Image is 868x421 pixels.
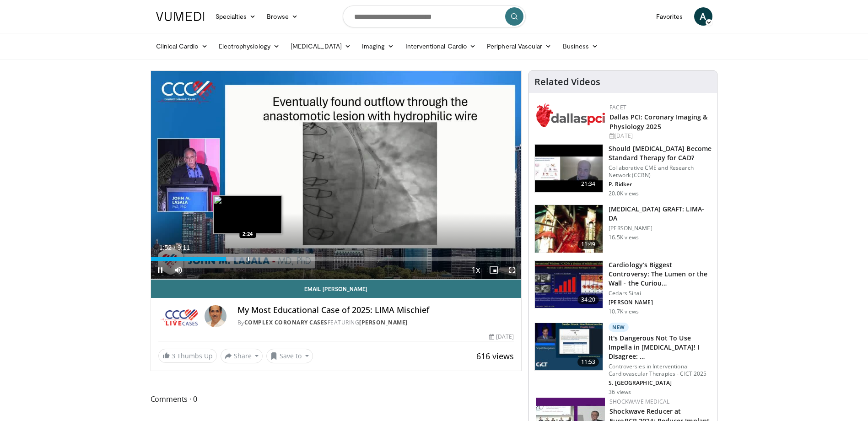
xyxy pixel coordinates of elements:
img: d453240d-5894-4336-be61-abca2891f366.150x105_q85_crop-smart_upscale.jpg [535,261,603,308]
p: Cedars Sinai [609,290,712,297]
a: Imaging [356,37,400,55]
img: eb63832d-2f75-457d-8c1a-bbdc90eb409c.150x105_q85_crop-smart_upscale.jpg [535,145,603,192]
a: 11:49 [MEDICAL_DATA] GRAFT: LIMA-DA [PERSON_NAME] 16.5K views [534,205,712,253]
span: / [174,244,176,251]
p: 16.5K views [609,234,639,241]
a: Specialties [210,7,262,26]
a: 21:34 Should [MEDICAL_DATA] Become Standard Therapy for CAD? Collaborative CME and Research Netwo... [534,144,712,197]
a: Email [PERSON_NAME] [151,280,522,298]
a: Business [557,37,604,55]
span: 21:34 [577,179,599,189]
img: Complex Coronary Cases [158,305,201,327]
a: 34:20 Cardiology’s Biggest Controversy: The Lumen or the Wall - the Curiou… Cedars Sinai [PERSON_... [534,260,712,315]
p: 36 views [609,389,631,396]
img: Avatar [205,305,226,327]
p: New [609,323,629,332]
a: [MEDICAL_DATA] [285,37,356,55]
span: 11:53 [577,357,599,367]
h3: Cardiology’s Biggest Controversy: The Lumen or the Wall - the Curiou… [609,260,712,288]
h3: It's Dangerous Not To Use Impella in [MEDICAL_DATA]! I Disagree: … [609,334,712,361]
a: 3 Thumbs Up [158,349,217,363]
span: 3 [172,351,175,360]
p: P. Ridker [609,181,712,188]
a: Interventional Cardio [400,37,482,55]
p: [PERSON_NAME] [609,299,712,306]
button: Playback Rate [466,261,485,279]
p: [PERSON_NAME] [609,225,712,232]
a: Favorites [651,7,689,26]
a: Dallas PCI: Coronary Imaging & Physiology 2025 [609,113,707,131]
h3: Should [MEDICAL_DATA] Become Standard Therapy for CAD? [609,144,712,162]
a: A [694,7,712,26]
p: 10.7K views [609,308,639,315]
div: Progress Bar [151,257,522,261]
p: Controversies in Interventional Cardiovascular Therapies - CICT 2025 [609,363,712,378]
h3: [MEDICAL_DATA] GRAFT: LIMA-DA [609,205,712,223]
video-js: Video Player [151,71,522,280]
img: ad639188-bf21-463b-a799-85e4bc162651.150x105_q85_crop-smart_upscale.jpg [535,323,603,371]
span: Comments 0 [151,393,522,405]
img: VuMedi Logo [156,12,205,21]
input: Search topics, interventions [343,5,526,27]
span: 1:52 [159,244,172,251]
button: Fullscreen [503,261,521,279]
p: S. [GEOGRAPHIC_DATA] [609,379,712,387]
img: 939357b5-304e-4393-95de-08c51a3c5e2a.png.150x105_q85_autocrop_double_scale_upscale_version-0.2.png [536,103,605,127]
a: [PERSON_NAME] [359,318,408,326]
div: [DATE] [609,132,710,140]
a: Complex Coronary Cases [244,318,328,326]
button: Save to [266,349,313,363]
h4: My Most Educational Case of 2025: LIMA Mischief [237,305,514,315]
div: By FEATURING [237,318,514,327]
span: 34:20 [577,295,599,304]
span: 616 views [476,351,514,362]
a: Clinical Cardio [151,37,213,55]
p: 20.0K views [609,190,639,197]
a: 11:53 New It's Dangerous Not To Use Impella in [MEDICAL_DATA]! I Disagree: … Controversies in Int... [534,323,712,396]
button: Mute [169,261,188,279]
img: image.jpeg [213,195,282,234]
a: Browse [261,7,303,26]
a: FACET [609,103,626,111]
div: [DATE] [489,333,514,341]
button: Share [221,349,263,363]
h4: Related Videos [534,76,600,87]
a: Peripheral Vascular [481,37,557,55]
button: Pause [151,261,169,279]
span: 9:11 [178,244,190,251]
button: Enable picture-in-picture mode [485,261,503,279]
img: feAgcbrvkPN5ynqH4xMDoxOjA4MTsiGN.150x105_q85_crop-smart_upscale.jpg [535,205,603,253]
p: Collaborative CME and Research Network (CCRN) [609,164,712,179]
a: Shockwave Medical [609,398,669,405]
a: Electrophysiology [213,37,285,55]
span: 11:49 [577,240,599,249]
